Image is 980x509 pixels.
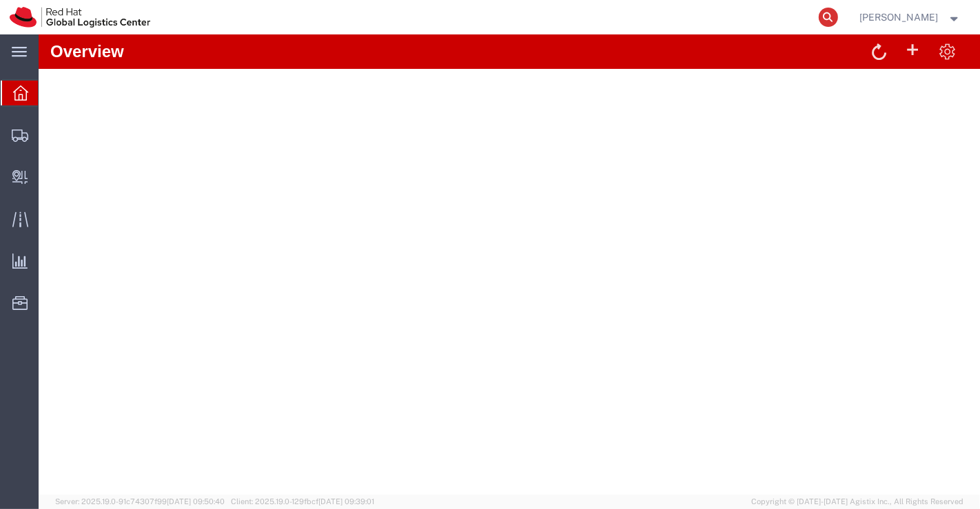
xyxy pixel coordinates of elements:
span: Server: 2025.19.0-91c74307f99 [55,497,225,506]
span: Copyright © [DATE]-[DATE] Agistix Inc., All Rights Reserved [751,496,963,508]
span: Client: 2025.19.0-129fbcf [231,497,374,506]
span: [DATE] 09:50:40 [167,497,225,506]
span: Sumitra Hansdah [860,10,939,25]
img: logo [10,7,150,28]
span: [DATE] 09:39:01 [318,497,374,506]
button: [PERSON_NAME] [859,9,961,25]
iframe: FS Legacy Container [39,34,980,495]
